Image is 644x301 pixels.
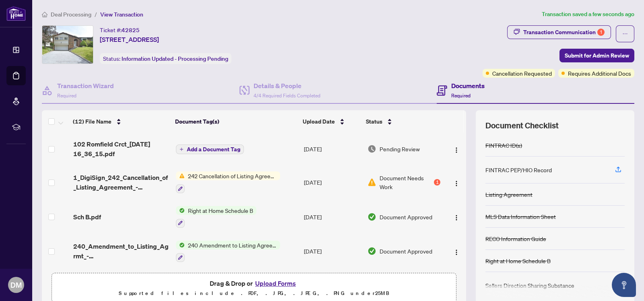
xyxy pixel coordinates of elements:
[380,173,432,191] span: Document Needs Work
[185,241,280,249] span: 240 Amendment to Listing Agreement - Authority to Offer for Sale Price Change/Extension/Amendment(s)
[485,165,552,174] div: FINTRAC PEP/HIO Record
[568,69,631,78] span: Requires Additional Docs
[453,214,460,221] img: Logo
[565,49,629,62] span: Submit for Admin Review
[42,26,93,64] img: IMG-N12269481_1.jpg
[185,171,280,180] span: 242 Cancellation of Listing Agreement - Authority to Offer for Sale
[303,117,335,126] span: Upload Date
[380,144,420,153] span: Pending Review
[210,278,298,289] span: Drag & Drop or
[450,176,463,189] button: Logo
[301,165,364,200] td: [DATE]
[451,93,471,99] span: Required
[176,171,185,180] img: Status Icon
[172,110,299,133] th: Document Tag(s)
[434,179,440,186] div: 1
[6,6,26,21] img: logo
[380,247,432,256] span: Document Approved
[73,212,101,222] span: Sch B.pdf
[100,53,231,64] div: Status:
[485,190,533,199] div: Listing Agreement
[485,281,574,290] div: Sellers Direction Sharing Substance
[363,110,442,133] th: Status
[95,10,97,19] li: /
[301,234,364,269] td: [DATE]
[299,110,363,133] th: Upload Date
[523,26,605,39] div: Transaction Communication
[100,25,140,35] div: Ticket #:
[176,144,244,154] button: Add a Document Tag
[122,27,140,34] span: 42825
[485,141,522,150] div: FINTRAC ID(s)
[622,31,628,37] span: ellipsis
[185,206,256,215] span: Right at Home Schedule B
[122,55,228,62] span: Information Updated - Processing Pending
[51,11,91,18] span: Deal Processing
[176,144,244,155] button: Add a Document Tag
[485,120,559,131] span: Document Checklist
[450,142,463,155] button: Logo
[254,93,320,99] span: 4/4 Required Fields Completed
[301,133,364,165] td: [DATE]
[254,81,320,91] h4: Details & People
[485,256,551,265] div: Right at Home Schedule B
[542,10,634,19] article: Transaction saved a few seconds ago
[10,279,22,291] span: DM
[176,241,280,262] button: Status Icon240 Amendment to Listing Agreement - Authority to Offer for Sale Price Change/Extensio...
[367,212,376,221] img: Document Status
[42,12,47,17] span: home
[176,241,185,249] img: Status Icon
[612,273,636,297] button: Open asap
[450,210,463,223] button: Logo
[100,11,143,18] span: View Transaction
[57,289,451,298] p: Supported files include .PDF, .JPG, .JPEG, .PNG under 25 MB
[559,49,634,62] button: Submit for Admin Review
[367,144,376,153] img: Document Status
[451,81,485,91] h4: Documents
[301,200,364,234] td: [DATE]
[485,234,546,243] div: RECO Information Guide
[253,278,298,289] button: Upload Forms
[176,206,185,215] img: Status Icon
[485,212,556,221] div: MLS Data Information Sheet
[367,247,376,256] img: Document Status
[450,245,463,258] button: Logo
[176,206,256,228] button: Status IconRight at Home Schedule B
[453,147,460,153] img: Logo
[187,146,240,152] span: Add a Document Tag
[57,81,114,91] h4: Transaction Wizard
[507,25,611,39] button: Transaction Communication1
[597,29,605,36] div: 1
[57,93,76,99] span: Required
[180,147,184,151] span: plus
[176,171,280,193] button: Status Icon242 Cancellation of Listing Agreement - Authority to Offer for Sale
[453,180,460,187] img: Logo
[366,117,382,126] span: Status
[70,110,172,133] th: (12) File Name
[73,139,169,159] span: 102 Romfield Crct_[DATE] 16_36_15.pdf
[367,178,376,187] img: Document Status
[380,212,432,221] span: Document Approved
[73,241,169,261] span: 240_Amendment_to_Listing_Agrmt_-_Price_Change_Extension_Amendment__A__-_PropTx-[PERSON_NAME].pdf
[453,249,460,256] img: Logo
[73,173,169,192] span: 1_DigiSign_242_Cancellation_of_Listing_Agreement_-_Authority_to_Offer_for_Sale_-_PropTx-[PERSON_N...
[492,69,552,78] span: Cancellation Requested
[73,117,111,126] span: (12) File Name
[100,35,159,44] span: [STREET_ADDRESS]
